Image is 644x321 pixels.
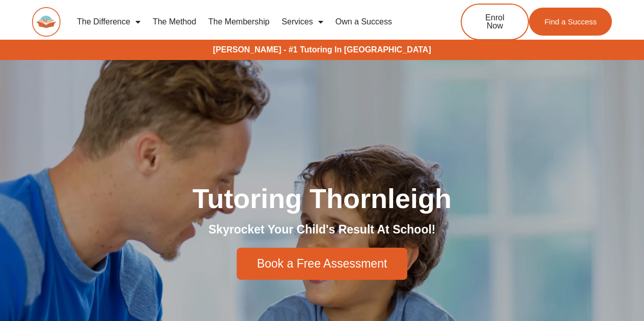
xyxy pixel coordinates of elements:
[477,14,513,30] span: Enrol Now
[37,185,607,212] h1: Tutoring Thornleigh
[202,10,275,34] a: The Membership
[37,222,607,238] h2: Skyrocket Your Child's Result At School!
[147,10,202,34] a: The Method
[544,18,597,25] span: Find a Success
[237,248,408,280] a: Book a Free Assessment
[71,10,147,34] a: The Difference
[275,10,329,34] a: Services
[329,10,398,34] a: Own a Success
[71,10,427,34] nav: Menu
[529,8,612,36] a: Find a Success
[257,258,387,270] span: Book a Free Assessment
[461,4,529,40] a: Enrol Now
